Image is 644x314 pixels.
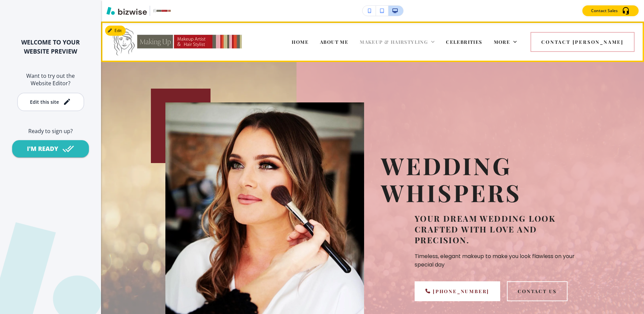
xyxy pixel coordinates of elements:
div: Edit this site [30,99,59,104]
div: MAKEUP & HAIRSTYLING [360,38,434,45]
span: CELEBRITIES [446,39,482,45]
p: Timeless, elegant makeup to make you look flawless on your special day [415,252,580,269]
button: Edit [105,26,126,36]
button: Contact Sales [582,5,639,16]
p: Contact Sales [591,8,618,14]
h6: Ready to sign up? [11,127,90,135]
button: Contact Us [507,281,568,301]
h5: Your dream wedding look crafted with love and precision. [415,213,580,245]
img: Doris Lew [111,27,245,56]
h2: WELCOME TO YOUR WEBSITE PREVIEW [11,38,90,56]
span: MAKEUP & HAIRSTYLING [360,39,428,45]
span: More [494,39,510,45]
span: HOME [292,39,309,45]
button: Contact [PERSON_NAME] [530,32,635,52]
div: I'M READY [27,145,58,153]
h6: Want to try out the Website Editor? [11,72,90,87]
button: Edit this site [17,93,84,111]
img: Your Logo [153,9,171,12]
img: Bizwise Logo [106,7,147,15]
span: ABOUT ME [320,39,348,45]
h1: Wedding Whispers [381,152,580,206]
a: [PHONE_NUMBER] [415,281,500,301]
button: I'M READY [12,140,89,157]
div: More [494,38,517,45]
